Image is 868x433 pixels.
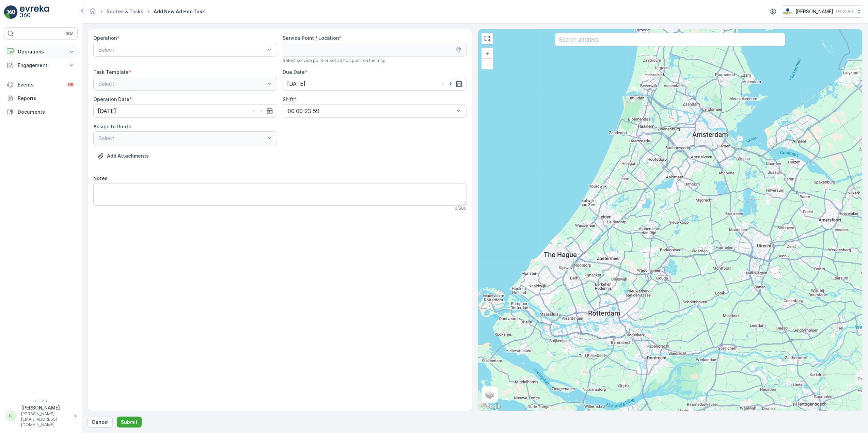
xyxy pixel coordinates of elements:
[117,417,142,428] button: Submit
[93,124,131,129] label: Assign to Route
[18,109,75,115] p: Documents
[98,46,265,54] p: Select
[89,10,96,16] a: Homepage
[482,387,497,402] a: Layers
[121,419,138,426] p: Submit
[6,411,17,421] div: LL
[93,35,117,41] label: Operation
[68,82,74,87] p: 99
[482,33,492,44] a: View Fullscreen
[555,33,786,46] input: Search address
[486,50,489,56] span: +
[93,104,277,118] input: dd/mm/yyyy
[4,105,78,119] a: Documents
[4,399,78,403] span: v 1.52.3
[783,5,863,18] button: [PERSON_NAME](+02:00)
[21,404,72,411] p: [PERSON_NAME]
[18,95,75,102] p: Reports
[93,150,153,161] button: Upload File
[480,402,502,411] img: Google
[283,69,305,75] label: Due Date
[93,175,108,181] label: Notes
[18,48,64,55] p: Operations
[795,8,833,15] p: [PERSON_NAME]
[4,92,78,105] a: Reports
[152,8,206,15] span: Add New Ad Hoc Task
[482,59,492,69] a: Zoom Out
[93,69,129,75] label: Task Template
[480,402,502,411] a: Open this area in Google Maps (opens a new window)
[482,48,492,59] a: Zoom In
[88,417,113,428] button: Cancel
[783,8,793,15] img: basis-logo_rgb2x.png
[20,5,49,19] img: logo_light-DOdMpM7g.png
[4,45,78,59] button: Operations
[283,58,386,63] span: Select service point or set ad hoc point on the map.
[283,35,339,41] label: Service Point / Location
[66,31,73,36] p: ⌘B
[92,419,109,426] p: Cancel
[283,77,467,91] input: dd/mm/yyyy
[21,411,72,428] p: [PERSON_NAME][EMAIL_ADDRESS][DOMAIN_NAME]
[18,81,63,88] p: Events
[107,9,143,14] a: Routes & Tasks
[4,78,78,92] a: Events99
[4,5,18,19] img: logo
[4,404,78,428] button: LL[PERSON_NAME][PERSON_NAME][EMAIL_ADDRESS][DOMAIN_NAME]
[107,153,149,159] p: Add Attachments
[18,62,64,69] p: Engagement
[4,59,78,72] button: Engagement
[93,96,129,102] label: Operation Date
[486,61,489,66] span: −
[283,96,294,102] label: Shift
[455,206,467,211] p: 0 / 500
[836,9,853,14] p: ( +02:00 )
